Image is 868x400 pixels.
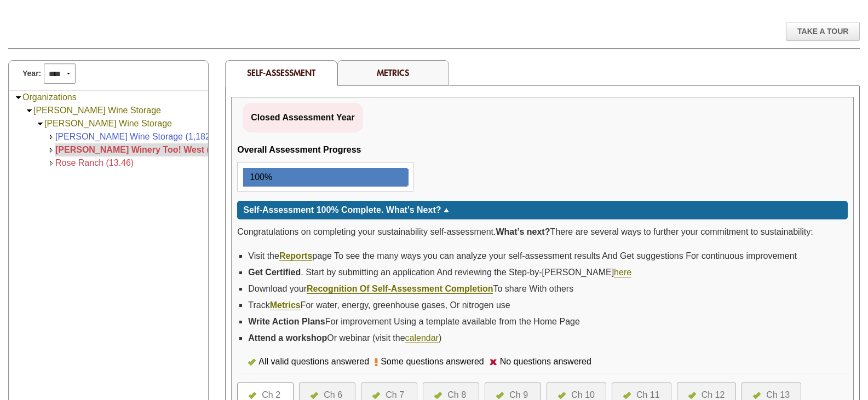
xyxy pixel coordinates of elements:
strong: What’s next? [496,227,550,236]
a: [PERSON_NAME] Wine Storage [33,106,161,115]
p: Congratulations on completing your sustainability self-assessment. There are several ways to furt... [237,225,848,239]
a: Reports [279,251,312,261]
img: icon-no-questions-answered.png [490,359,497,365]
a: calendar [405,333,439,343]
img: icon-all-questions-answered.png [249,392,256,399]
img: icon-all-questions-answered.png [558,392,566,399]
img: icon-some-questions-answered.png [375,358,378,367]
img: sort_arrow_up.gif [444,208,449,212]
strong: Write Action Plans [248,317,325,326]
a: Metrics [377,67,409,78]
strong: Get Certified [248,268,301,277]
div: All valid questions answered [256,355,375,368]
strong: Attend a workshop [248,333,327,343]
img: Collapse Draxton Wine Storage [25,107,33,115]
li: Or webinar (visit the ) [248,330,848,346]
div: Click for more or less content [237,201,848,219]
a: [PERSON_NAME] Winery Too! West (0) [55,145,217,154]
li: Visit the page To see the many ways you can analyze your self-assessment results And Get suggesti... [248,248,848,264]
li: . Start by submitting an application And reviewing the Step-by-[PERSON_NAME] [248,264,848,281]
a: [PERSON_NAME] Wine Storage [44,119,172,128]
a: Organizations [22,92,77,102]
img: icon-all-questions-answered.png [688,392,696,399]
a: here [614,268,631,277]
div: Overall Assessment Progress [237,143,361,156]
a: Rose Ranch (13.46) [55,158,134,167]
a: Metrics [270,300,301,310]
li: Track For water, energy, greenhouse gases, Or nitrogen use [248,297,848,314]
img: icon-all-questions-answered.png [248,359,256,366]
div: No questions answered [497,355,597,368]
a: Recognition Of Self-Assessment Completion [307,284,493,294]
div: 100% [244,169,272,185]
img: Collapse Draxton Wine Storage [36,120,44,128]
img: icon-all-questions-answered.png [623,392,631,399]
div: Some questions answered [378,355,490,368]
img: icon-all-questions-answered.png [496,392,504,399]
span: Year: [22,68,41,79]
img: Collapse Organizations [14,94,22,102]
img: icon-all-questions-answered.png [311,392,318,399]
li: Download your To share With others [248,281,848,297]
li: For improvement Using a template available from the Home Page [248,314,848,330]
img: icon-all-questions-answered.png [372,392,380,399]
div: Take A Tour [786,22,860,40]
a: [PERSON_NAME] Wine Storage (1,182,444.00) [55,132,243,141]
img: icon-all-questions-answered.png [753,392,761,399]
span: Self-Assessment 100% Complete. What's Next? [243,205,441,215]
img: icon-all-questions-answered.png [434,392,442,399]
span: Self-Assessment [247,67,315,78]
span: Closed Assessment Year [251,113,354,122]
